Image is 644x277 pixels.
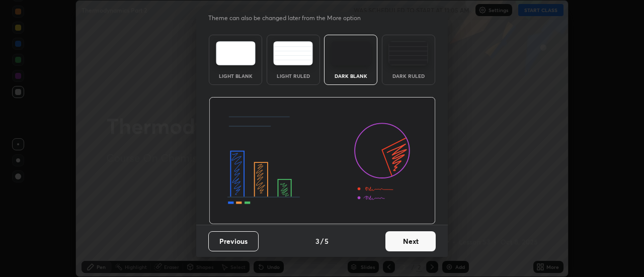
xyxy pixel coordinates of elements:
h4: 5 [325,236,329,246]
div: Light Ruled [273,73,313,78]
h4: / [320,236,324,246]
img: darkRuledTheme.de295e13.svg [388,41,428,65]
button: Previous [208,231,259,251]
h4: 3 [315,236,319,246]
div: Dark Ruled [388,73,429,78]
div: Light Blank [215,73,256,78]
img: darkTheme.f0cc69e5.svg [331,41,371,65]
p: Theme can also be changed later from the More option [208,14,371,23]
img: darkThemeBanner.d06ce4a2.svg [209,97,436,225]
div: Dark Blank [331,73,371,78]
img: lightRuledTheme.5fabf969.svg [273,41,313,65]
button: Next [385,231,436,251]
img: lightTheme.e5ed3b09.svg [216,41,256,65]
